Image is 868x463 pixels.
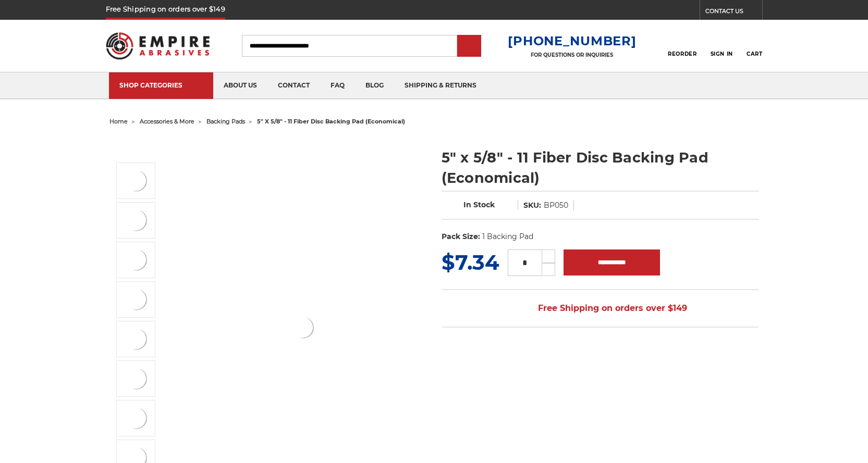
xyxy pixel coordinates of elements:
[109,118,128,125] a: home
[668,34,696,57] a: Reorder
[747,34,762,57] a: Cart
[711,51,733,57] span: Sign In
[290,315,316,341] img: 5" ribbed resin fiber backing pad for extended disc life and enhanced cooling
[109,72,213,99] a: SHOP CATEGORIES
[442,147,759,188] h1: 5" x 5/8" - 11 Fiber Disc Backing Pad (Economical)
[513,298,687,319] span: Free Shipping on orders over $149
[442,231,480,242] dt: Pack Size:
[544,200,568,211] dd: BP050
[106,26,210,66] img: Empire Abrasives
[123,366,149,392] img: Economical 5" resin fiber disc backing pad from Empire Abrasives with cooling spiral ribs and air...
[523,200,541,211] dt: SKU:
[123,286,149,312] img: Empire Abrasives' 5" backing pad rated for max 12,200 RPM, with air holes for optimal cooling
[320,72,355,99] a: faq
[123,405,149,431] img: air flow capable 5 inch angle grinder resin fibre backing pad
[140,118,194,125] a: accessories & more
[123,326,149,352] img: locking nut for 5" resin fiber backing pad, 5/8"-11
[463,200,495,209] span: In Stock
[459,36,480,57] input: Submit
[257,118,405,125] span: 5" x 5/8" - 11 fiber disc backing pad (economical)
[267,72,320,99] a: contact
[508,33,636,48] a: [PHONE_NUMBER]
[123,168,149,194] img: 5" ribbed resin fiber backing pad for extended disc life and enhanced cooling
[705,5,762,20] a: CONTACT US
[119,81,203,89] div: SHOP CATEGORIES
[442,249,499,275] span: $7.34
[355,72,394,99] a: blog
[482,231,533,242] dd: 1 Backing Pad
[394,72,487,99] a: shipping & returns
[206,118,245,125] a: backing pads
[213,72,267,99] a: about us
[668,51,696,57] span: Reorder
[123,247,149,273] img: 5" backing pad designed for resin fiber discs by Empire Abrasives, featuring a secure 5/8" - 11 l...
[123,207,149,233] img: 5" fiber disc backing pad by Empire Abrasives with a 5/8" - 11 lock nut included
[508,52,636,58] p: FOR QUESTIONS OR INQUIRIES
[747,51,762,57] span: Cart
